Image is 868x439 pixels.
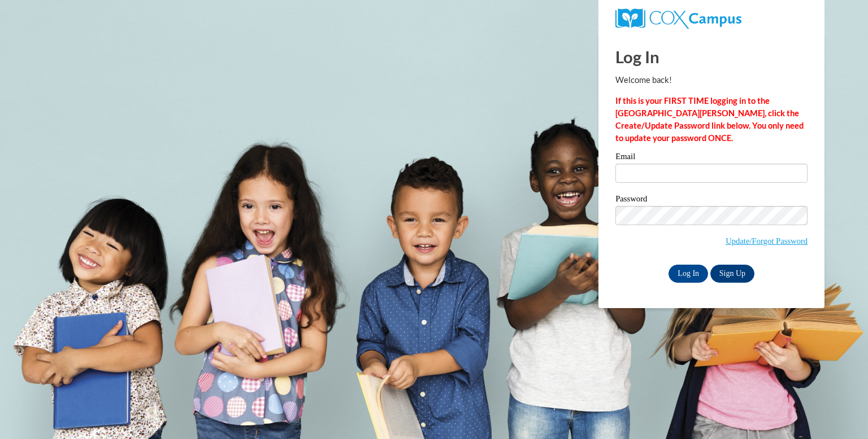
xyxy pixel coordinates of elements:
a: Update/Forgot Password [726,236,808,245]
img: COX Campus [615,8,741,29]
a: Sign Up [710,265,754,283]
label: Email [615,152,808,164]
p: Welcome back! [615,74,808,86]
input: Log In [669,265,708,283]
strong: If this is your FIRST TIME logging in to the [GEOGRAPHIC_DATA][PERSON_NAME], click the Create/Upd... [615,96,804,143]
h1: Log In [615,45,808,68]
a: COX Campus [615,13,741,23]
label: Password [615,195,808,206]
